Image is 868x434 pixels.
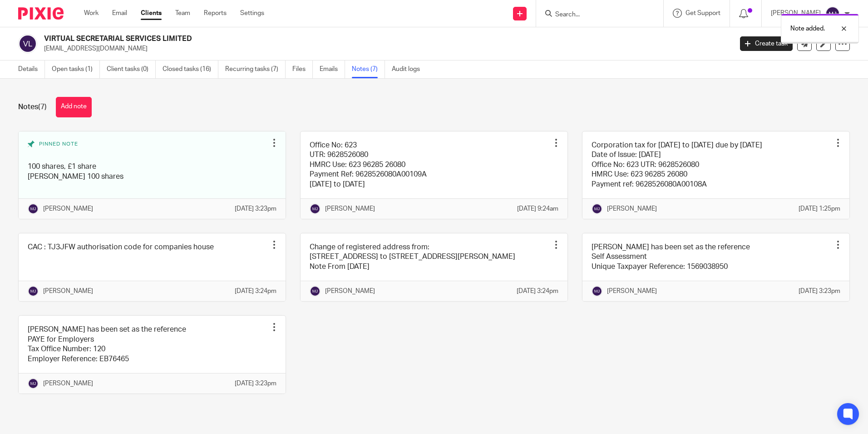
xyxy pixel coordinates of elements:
a: Reports [204,9,227,18]
img: svg%3E [28,203,39,214]
a: Recurring tasks (7) [225,61,286,78]
a: Open tasks (1) [52,61,100,78]
p: [DATE] 3:23pm [235,204,276,213]
img: svg%3E [592,203,602,214]
a: Notes (7) [352,61,385,78]
img: svg%3E [592,286,602,297]
a: Files [292,61,313,78]
p: [PERSON_NAME] [43,204,93,213]
img: svg%3E [28,286,39,297]
p: [PERSON_NAME] [607,287,657,296]
p: [DATE] 9:24am [517,204,558,213]
p: [DATE] 1:25pm [799,204,840,213]
img: Pixie [18,7,64,20]
a: Details [18,61,45,78]
p: [PERSON_NAME] [325,287,375,296]
p: [PERSON_NAME] [43,379,93,388]
div: Pinned note [28,141,267,156]
a: Closed tasks (16) [163,61,218,78]
a: Client tasks (0) [107,61,156,78]
p: [DATE] 3:24pm [235,287,276,296]
a: Emails [320,61,345,78]
img: svg%3E [18,34,37,53]
p: [EMAIL_ADDRESS][DOMAIN_NAME] [44,44,726,53]
a: Clients [141,9,162,18]
img: svg%3E [310,203,321,214]
img: svg%3E [28,378,39,389]
span: (7) [38,103,47,111]
p: [PERSON_NAME] [43,287,93,296]
a: Create task [740,36,793,51]
h1: Notes [18,102,47,112]
p: [DATE] 3:23pm [235,379,276,388]
a: Email [112,9,127,18]
a: Settings [240,9,264,18]
p: [DATE] 3:24pm [517,287,558,296]
a: Work [84,9,99,18]
img: svg%3E [310,286,321,297]
a: Team [175,9,190,18]
h2: VIRTUAL SECRETARIAL SERVICES LIMITED [44,34,590,44]
a: Audit logs [392,61,427,78]
img: svg%3E [825,6,840,21]
p: [PERSON_NAME] [325,204,375,213]
p: [PERSON_NAME] [607,204,657,213]
p: [DATE] 3:23pm [799,287,840,296]
button: Add note [56,97,92,117]
p: Note added. [790,24,825,33]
